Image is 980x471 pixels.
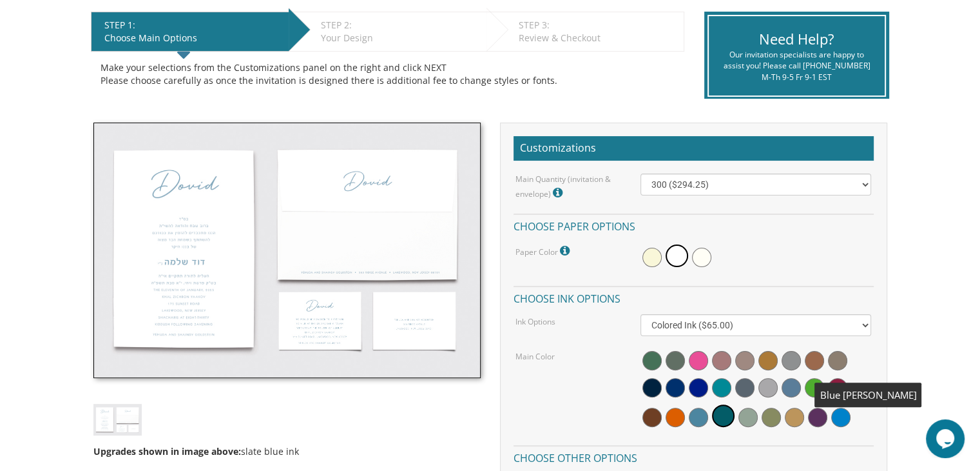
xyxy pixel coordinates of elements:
[926,419,967,458] iframe: chat widget
[514,286,874,308] h4: Choose ink options
[321,19,480,32] div: STEP 2:
[93,123,481,378] img: bminv-thumb-1.jpg
[718,49,875,82] div: Our invitation specialists are happy to assist you! Please call [PHONE_NUMBER] M-Th 9-5 Fr 9-1 EST
[104,32,282,45] div: Choose Main Options
[93,404,142,436] img: bminv-thumb-1.jpg
[514,136,874,161] h2: Customizations
[101,61,675,87] div: Make your selections from the Customizations panel on the right and click NEXT Please choose care...
[519,19,677,32] div: STEP 3:
[514,445,874,468] h4: Choose other options
[718,29,875,49] div: Need Help?
[514,214,874,236] h4: Choose paper options
[515,316,555,327] label: Ink Options
[515,243,573,259] label: Paper Color
[515,351,555,362] label: Main Color
[519,32,677,45] div: Review & Checkout
[104,19,282,32] div: STEP 1:
[515,174,621,201] label: Main Quantity (invitation & envelope)
[93,445,241,457] span: Upgrades shown in image above:
[321,32,480,45] div: Your Design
